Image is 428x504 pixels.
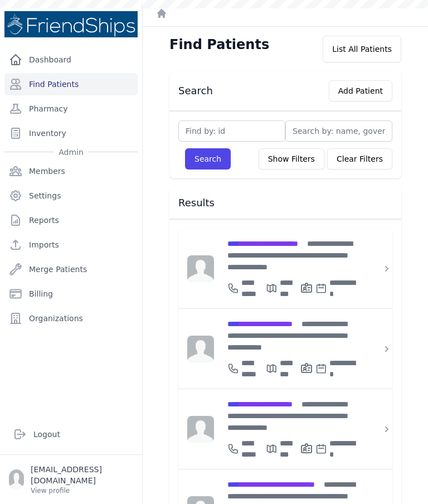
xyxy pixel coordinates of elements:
img: Medical Missions EMR [4,11,138,37]
a: Reports [4,209,138,231]
a: Pharmacy [4,98,138,120]
img: person-242608b1a05df3501eefc295dc1bc67a.jpg [187,336,214,362]
a: Organizations [4,307,138,329]
input: Find by: id [178,120,285,142]
a: Dashboard [4,49,138,71]
img: person-242608b1a05df3501eefc295dc1bc67a.jpg [187,416,214,443]
a: Settings [4,185,138,207]
button: Add Patient [329,80,392,101]
a: Members [4,160,138,182]
img: person-242608b1a05df3501eefc295dc1bc67a.jpg [187,255,214,282]
button: Clear Filters [327,148,392,169]
h3: Results [178,196,392,210]
a: Imports [4,234,138,256]
button: Show Filters [259,148,324,169]
p: View profile [31,486,133,495]
input: Search by: name, government id or phone [285,120,392,142]
a: Inventory [4,122,138,144]
a: [EMAIL_ADDRESS][DOMAIN_NAME] View profile [9,464,133,495]
h3: Search [178,84,213,98]
a: Merge Patients [4,258,138,280]
a: Logout [9,423,133,445]
a: Find Patients [4,73,138,95]
h1: Find Patients [169,36,269,54]
span: Admin [54,147,88,158]
div: List All Patients [323,36,401,62]
p: [EMAIL_ADDRESS][DOMAIN_NAME] [31,464,133,486]
button: Search [185,148,231,169]
a: Billing [4,283,138,305]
